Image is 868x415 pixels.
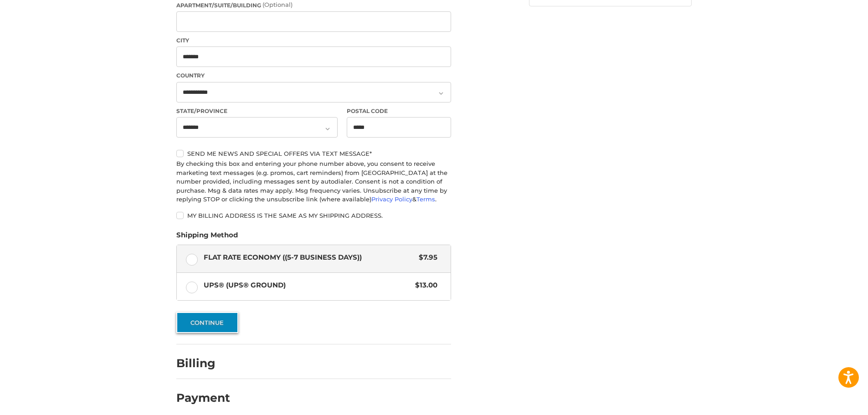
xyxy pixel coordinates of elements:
label: Send me news and special offers via text message* [176,150,451,157]
h2: Payment [176,391,230,405]
label: State/Province [176,107,338,115]
a: Privacy Policy [371,195,412,203]
label: My billing address is the same as my shipping address. [176,212,451,219]
label: Country [176,72,451,80]
legend: Shipping Method [176,230,238,245]
label: Postal Code [347,107,452,115]
div: By checking this box and entering your phone number above, you consent to receive marketing text ... [176,159,451,204]
h2: Billing [176,356,230,370]
label: City [176,36,451,45]
label: Apartment/Suite/Building [176,0,451,10]
span: UPS® (UPS® Ground) [204,280,411,291]
span: Flat Rate Economy ((5-7 Business Days)) [204,252,415,263]
a: Terms [416,195,435,203]
span: $7.95 [414,252,437,263]
small: (Optional) [262,1,293,8]
button: Continue [176,312,238,333]
iframe: Google Customer Reviews [793,390,868,415]
span: $13.00 [411,280,437,291]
